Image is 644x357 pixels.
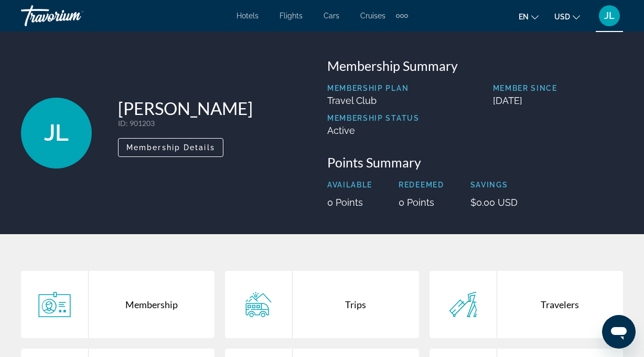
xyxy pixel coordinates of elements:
[118,119,253,128] p: : 901203
[604,10,615,21] span: JL
[327,197,372,208] p: 0 Points
[470,197,518,208] p: $0.00 USD
[399,197,444,208] p: 0 Points
[293,271,418,338] div: Trips
[126,143,215,152] span: Membership Details
[327,95,420,106] p: Travel Club
[519,13,529,21] span: en
[493,84,623,92] p: Member Since
[596,5,623,27] button: User Menu
[225,271,418,338] a: Trips
[280,12,303,20] a: Flights
[237,12,259,20] a: Hotels
[519,9,539,24] button: Change language
[470,181,518,189] p: Savings
[396,7,408,24] button: Extra navigation items
[360,12,385,20] a: Cruises
[493,95,623,106] p: [DATE]
[327,154,623,170] h3: Points Summary
[399,181,444,189] p: Redeemed
[327,84,420,92] p: Membership Plan
[554,9,580,24] button: Change currency
[554,13,570,21] span: USD
[497,271,623,338] div: Travelers
[118,138,223,157] button: Membership Details
[327,125,420,136] p: Active
[327,58,623,73] h3: Membership Summary
[118,140,223,152] a: Membership Details
[44,119,69,146] span: JL
[118,119,126,128] span: ID
[327,114,420,122] p: Membership Status
[327,181,372,189] p: Available
[602,315,636,349] iframe: Button to launch messaging window
[430,271,623,338] a: Travelers
[89,271,214,338] div: Membership
[118,98,253,119] h1: [PERSON_NAME]
[21,2,126,29] a: Travorium
[324,12,339,20] a: Cars
[21,271,214,338] a: Membership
